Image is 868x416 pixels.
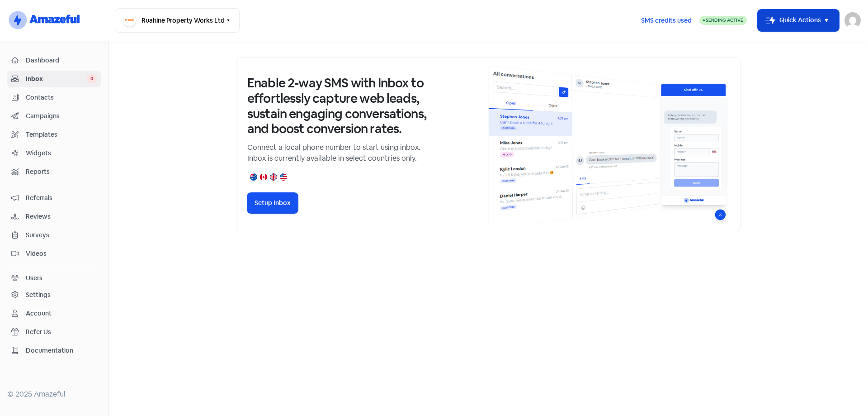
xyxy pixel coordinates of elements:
[7,108,101,124] a: Campaigns
[26,327,97,337] span: Refer Us
[7,389,101,400] div: © 2025 Amazeful
[26,273,42,283] div: Users
[87,74,97,83] span: 0
[26,249,97,258] span: Videos
[633,15,699,24] a: SMS credits used
[26,309,52,318] div: Account
[26,193,97,203] span: Referrals
[699,15,747,26] a: Sending Active
[706,17,743,23] span: Sending Active
[758,10,839,31] button: Quick Actions
[26,74,87,84] span: Inbox
[7,190,101,206] a: Referrals
[7,287,101,303] a: Settings
[7,342,101,359] a: Documentation
[26,56,97,65] span: Dashboard
[247,142,428,164] p: Connect a local phone number to start using inbox. Inbox is currently available in select countri...
[26,346,97,355] span: Documentation
[260,173,267,181] img: canada.png
[7,71,101,87] a: Inbox 0
[26,111,97,121] span: Campaigns
[7,145,101,162] a: Widgets
[7,305,101,322] a: Account
[488,65,729,224] img: inbox-default-image-2.png
[7,208,101,225] a: Reviews
[247,76,428,136] h3: Enable 2-way SMS with Inbox to effortlessly capture web leads, sustain engaging conversations, an...
[26,167,97,177] span: Reports
[280,173,287,181] img: united-states.png
[7,324,101,340] a: Refer Us
[250,173,257,181] img: australia.png
[26,290,51,300] div: Settings
[7,245,101,262] a: Videos
[116,8,240,33] button: Ruahine Property Works Ltd
[7,270,101,287] a: Users
[7,227,101,244] a: Surveys
[26,212,97,221] span: Reviews
[641,16,692,25] span: SMS credits used
[7,126,101,143] a: Templates
[844,12,861,29] img: User
[7,52,101,69] a: Dashboard
[247,193,298,213] button: Setup Inbox
[7,89,101,106] a: Contacts
[26,230,97,240] span: Surveys
[26,93,97,102] span: Contacts
[270,173,277,181] img: united-kingdom.png
[7,163,101,180] a: Reports
[26,130,97,139] span: Templates
[26,148,97,158] span: Widgets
